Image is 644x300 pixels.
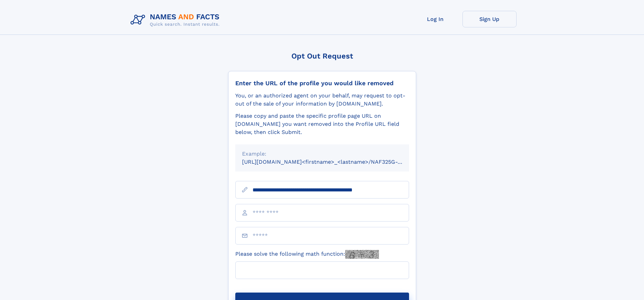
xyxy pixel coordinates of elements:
a: Sign Up [462,11,517,27]
label: Please solve the following math function: [235,250,379,259]
img: Logo Names and Facts [128,11,225,29]
div: Please copy and paste the specific profile page URL on [DOMAIN_NAME] you want removed into the Pr... [235,112,409,136]
a: Log In [408,11,462,27]
div: Enter the URL of the profile you would like removed [235,79,409,87]
div: Opt Out Request [228,52,416,60]
div: You, or an authorized agent on your behalf, may request to opt-out of the sale of your informatio... [235,92,409,108]
div: Example: [242,150,402,158]
small: [URL][DOMAIN_NAME]<firstname>_<lastname>/NAF325G-xxxxxxxx [242,159,422,165]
